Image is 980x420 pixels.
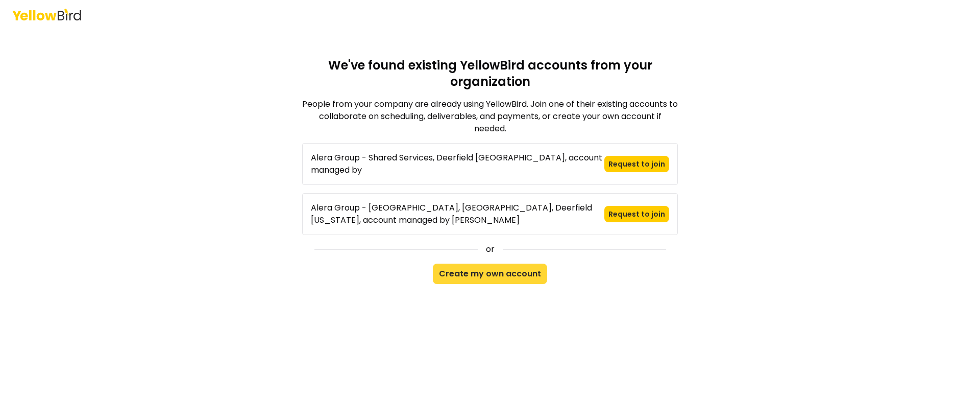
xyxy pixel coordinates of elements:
[604,156,669,172] button: Request to join
[486,243,495,255] span: or
[311,152,604,176] div: Alera Group - Shared Services, Deerfield [GEOGRAPHIC_DATA], account managed by
[604,206,669,222] button: Request to join
[433,264,547,284] button: Create my own account
[302,57,678,90] h1: We've found existing YellowBird accounts from your organization
[302,98,678,135] p: People from your company are already using YellowBird. Join one of their existing accounts to col...
[311,202,604,226] div: Alera Group - [GEOGRAPHIC_DATA], [GEOGRAPHIC_DATA], Deerfield [US_STATE], account managed by [PER...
